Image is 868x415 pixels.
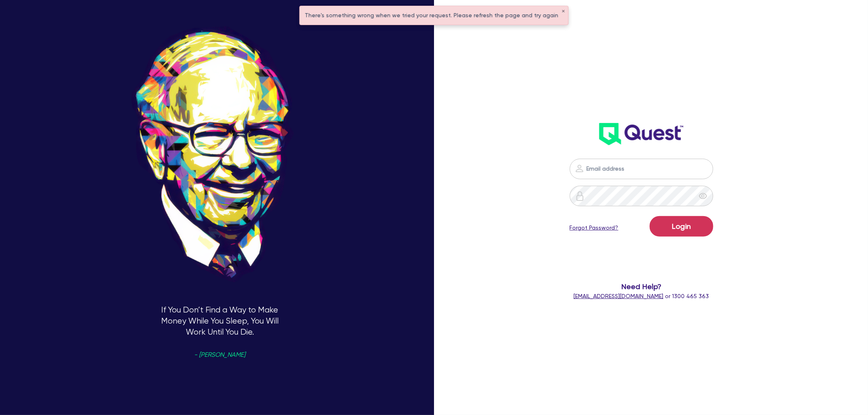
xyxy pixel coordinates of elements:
span: - [PERSON_NAME] [194,352,246,358]
img: icon-password [575,164,585,173]
a: [EMAIL_ADDRESS][DOMAIN_NAME] [574,293,664,299]
img: icon-password [575,191,585,201]
span: Need Help? [523,281,759,292]
input: Email address [570,159,713,179]
span: or 1300 465 363 [574,293,709,299]
span: eye [699,192,707,200]
div: There's something wrong when we tried your request. Please refresh the page and try again [300,6,568,25]
button: ✕ [562,9,565,14]
button: Login [650,216,713,237]
a: Forgot Password? [570,223,619,232]
img: wH2k97JdezQIQAAAABJRU5ErkJggg== [599,123,683,145]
